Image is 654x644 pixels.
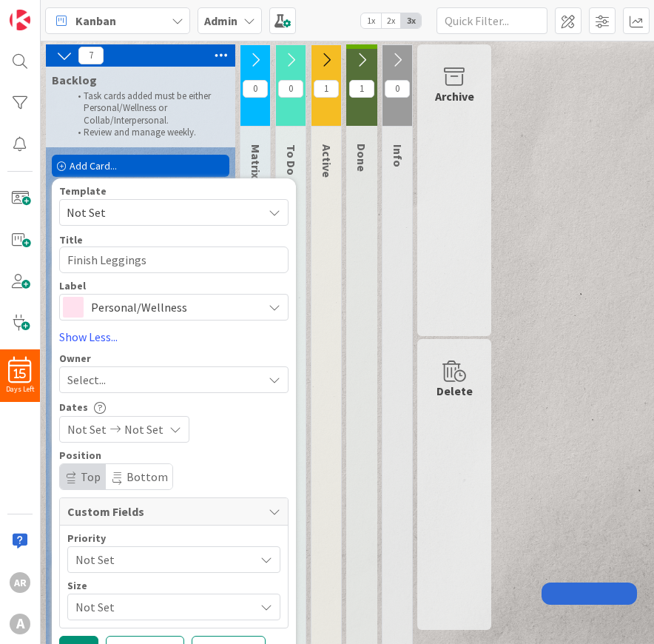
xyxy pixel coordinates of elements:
[67,580,280,591] div: Size
[75,12,116,30] span: Kanban
[59,450,101,460] span: Position
[67,533,280,543] div: Priority
[91,297,255,318] span: Personal/Wellness
[401,13,421,28] span: 3x
[391,144,405,167] span: Info
[67,503,261,520] span: Custom Fields
[10,10,30,30] img: Visit kanbanzone.com
[70,90,227,127] li: Task cards added must be either Personal/Wellness or Collab/Interpersonal.
[59,246,289,273] textarea: Finish Leggings
[436,7,547,34] input: Quick Filter...
[385,80,410,98] span: 0
[243,80,268,98] span: 0
[75,549,247,570] span: Not Set
[59,186,107,196] span: Template
[278,80,303,98] span: 0
[10,614,30,634] div: A
[67,371,106,389] span: Select...
[381,13,401,28] span: 2x
[249,144,263,178] span: Matrix
[314,80,339,98] span: 1
[81,469,101,484] span: Top
[320,144,334,178] span: Active
[70,159,117,172] span: Add Card...
[124,420,163,438] span: Not Set
[204,13,237,28] b: Admin
[67,420,107,438] span: Not Set
[67,203,252,222] span: Not Set
[354,144,369,172] span: Done
[59,402,88,412] span: Dates
[59,233,83,246] label: Title
[78,47,104,64] span: 7
[59,281,86,291] span: Label
[52,73,97,87] span: Backlog
[75,597,247,617] span: Not Set
[59,328,289,346] a: Show Less...
[59,353,91,363] span: Owner
[349,80,374,98] span: 1
[14,369,26,379] span: 15
[10,572,30,593] div: AR
[70,127,227,138] li: Review and manage weekly.
[284,144,299,175] span: To Do
[127,469,168,484] span: Bottom
[435,87,474,105] div: Archive
[436,382,473,400] div: Delete
[361,13,381,28] span: 1x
